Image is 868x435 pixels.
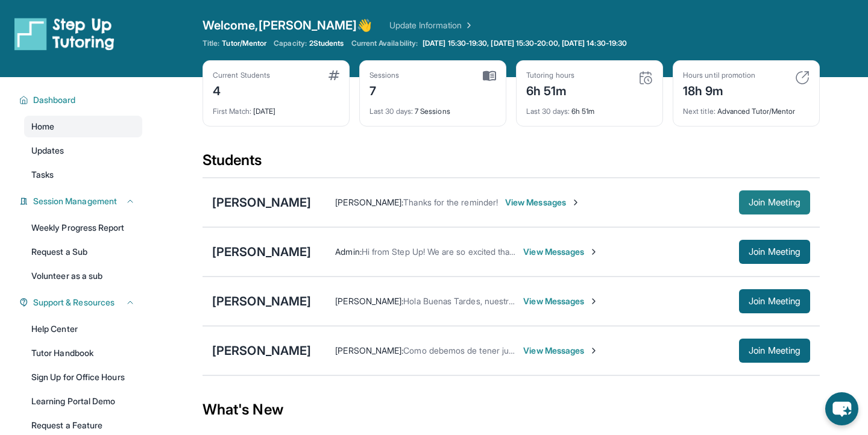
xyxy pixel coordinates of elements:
span: Thanks for the reminder! [403,197,498,207]
span: Title: [203,39,219,48]
div: Advanced Tutor/Mentor [683,99,810,116]
a: Learning Portal Demo [24,390,142,412]
img: Chevron-Right [589,346,599,355]
a: Volunteer as a sub [24,265,142,287]
div: 7 [370,80,400,99]
span: 2 Students [309,39,344,48]
img: Chevron-Right [589,296,599,306]
a: Home [24,116,142,137]
a: Tasks [24,164,142,186]
span: Last 30 days : [370,107,413,116]
span: View Messages [523,295,599,307]
span: View Messages [523,246,599,258]
div: [PERSON_NAME] [212,194,311,211]
button: Join Meeting [739,190,810,214]
span: Welcome, [PERSON_NAME] 👋 [203,17,373,34]
a: Updates [24,140,142,161]
span: Updates [31,145,64,157]
span: [PERSON_NAME] : [335,296,403,306]
img: Chevron-Right [589,247,599,257]
a: Sign Up for Office Hours [24,366,142,388]
div: Students [203,151,820,177]
div: 6h 51m [526,99,653,116]
a: Request a Sub [24,241,142,263]
a: Tutor Handbook [24,342,142,364]
span: Tasks [31,169,54,181]
span: Current Availability: [351,39,418,48]
img: Chevron Right [462,19,474,31]
span: Join Meeting [749,347,800,354]
div: [PERSON_NAME] [212,243,311,260]
img: card [483,70,496,81]
img: Chevron-Right [571,198,580,207]
button: Session Management [28,195,135,207]
span: First Match : [213,107,251,116]
button: chat-button [825,392,858,425]
span: [DATE] 15:30-19:30, [DATE] 15:30-20:00, [DATE] 14:30-19:30 [423,39,627,48]
button: Dashboard [28,94,135,106]
span: Home [31,120,54,133]
button: Join Meeting [739,289,810,313]
a: [DATE] 15:30-19:30, [DATE] 15:30-20:00, [DATE] 14:30-19:30 [420,39,629,48]
div: Sessions [370,70,400,80]
span: [PERSON_NAME] : [335,345,403,355]
button: Support & Resources [28,296,135,308]
div: [PERSON_NAME] [212,342,311,359]
div: 6h 51m [526,80,574,99]
div: 4 [213,80,270,99]
span: Session Management [33,195,117,207]
span: Last 30 days : [526,107,570,116]
span: Join Meeting [749,298,800,305]
span: Join Meeting [749,248,800,255]
span: Join Meeting [749,199,800,206]
img: logo [14,17,115,51]
div: [DATE] [213,99,339,116]
a: Weekly Progress Report [24,217,142,239]
img: card [795,70,810,85]
img: card [638,70,653,85]
span: Admin : [335,246,361,257]
span: Tutor/Mentor [222,39,266,48]
span: [PERSON_NAME] : [335,197,403,207]
div: 18h 9m [683,80,755,99]
button: Join Meeting [739,240,810,264]
div: 7 Sessions [370,99,496,116]
a: Help Center [24,318,142,340]
span: Next title : [683,107,715,116]
button: Join Meeting [739,339,810,363]
img: card [329,70,339,80]
div: [PERSON_NAME] [212,293,311,310]
div: Current Students [213,70,270,80]
span: Support & Resources [33,296,115,308]
span: View Messages [505,196,580,208]
span: Capacity: [274,39,307,48]
span: View Messages [523,345,599,357]
div: Tutoring hours [526,70,574,80]
a: Update Information [389,19,474,31]
span: Hola Buenas Tardes, nuestra junta comenzará en 30 minutos! [403,296,638,306]
div: Hours until promotion [683,70,755,80]
span: Dashboard [33,94,76,106]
